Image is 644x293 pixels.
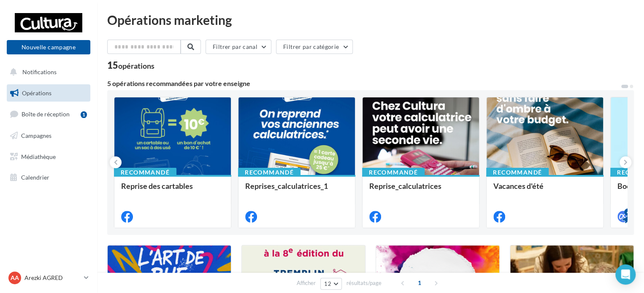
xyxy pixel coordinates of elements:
[107,80,620,87] div: 5 opérations recommandées par votre enseigne
[624,208,632,216] div: 4
[5,127,92,145] a: Campagnes
[5,63,89,81] button: Notifications
[5,169,92,186] a: Calendrier
[5,105,92,123] a: Boîte de réception1
[11,274,19,282] span: AA
[493,182,596,199] div: Vacances d'été
[413,276,426,290] span: 1
[238,168,300,177] div: Recommandé
[107,13,634,26] div: Opérations marketing
[107,61,154,70] div: 15
[22,68,57,75] span: Notifications
[21,132,51,139] span: Campagnes
[21,153,56,160] span: Médiathèque
[206,40,271,54] button: Filtrer par canal
[245,182,348,199] div: Reprises_calculatrices_1
[7,270,90,286] a: AA Arezki AGRED
[21,174,49,181] span: Calendrier
[615,264,636,285] div: Open Intercom Messenger
[362,168,425,177] div: Recommandé
[320,278,342,290] button: 12
[22,89,51,97] span: Opérations
[5,148,92,166] a: Médiathèque
[369,182,472,199] div: Reprise_calculatrices
[5,84,92,102] a: Opérations
[22,110,70,118] span: Boîte de réception
[324,280,331,287] span: 12
[276,40,353,54] button: Filtrer par catégorie
[114,168,176,177] div: Recommandé
[81,111,87,118] div: 1
[121,182,224,199] div: Reprise des cartables
[297,279,316,287] span: Afficher
[7,40,90,54] button: Nouvelle campagne
[24,274,81,282] p: Arezki AGRED
[118,62,154,70] div: opérations
[346,279,382,287] span: résultats/page
[486,168,549,177] div: Recommandé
